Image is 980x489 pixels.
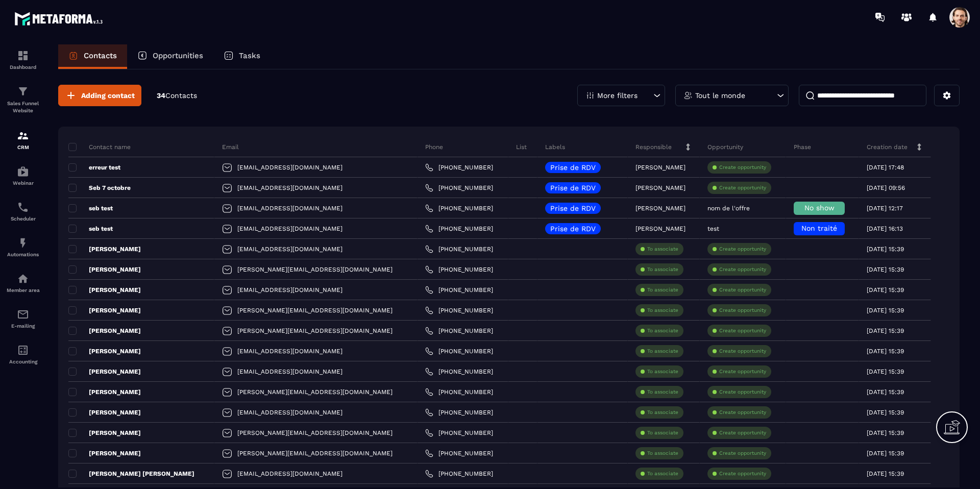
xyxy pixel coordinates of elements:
a: [PHONE_NUMBER] [425,184,493,192]
p: [PERSON_NAME] [635,184,685,191]
p: [DATE] 15:39 [867,470,904,477]
p: Tasks [239,51,260,60]
img: automations [17,237,29,249]
p: erreur test [68,163,120,172]
img: automations [17,273,29,285]
p: Responsible [635,143,672,151]
img: formation [17,50,29,62]
a: [PHONE_NUMBER] [425,265,493,274]
p: Create opportunity [719,327,766,334]
p: Contact name [68,143,131,151]
p: Seb 7 octobre [68,184,131,192]
p: [DATE] 15:39 [867,246,904,253]
p: [DATE] 15:39 [867,286,904,294]
p: To associate [647,266,678,273]
img: scheduler [17,201,29,213]
p: Create opportunity [719,409,766,416]
p: [DATE] 15:39 [867,450,904,457]
a: [PHONE_NUMBER] [425,306,493,314]
a: [PHONE_NUMBER] [425,327,493,335]
p: Opportunities [153,51,203,60]
a: [PHONE_NUMBER] [425,449,493,457]
a: [PHONE_NUMBER] [425,286,493,294]
p: 34 [157,91,197,101]
p: [PERSON_NAME] [68,265,141,274]
p: Contacts [84,51,117,60]
a: formationformationSales Funnel Website [3,78,43,122]
img: automations [17,165,29,178]
p: List [516,143,527,151]
p: [DATE] 17:48 [867,164,904,171]
p: [PERSON_NAME] [68,429,141,437]
p: [PERSON_NAME] [68,286,141,294]
span: Contacts [165,91,197,100]
p: [PERSON_NAME] [635,225,685,232]
p: To associate [647,450,678,457]
a: [PHONE_NUMBER] [425,470,493,478]
p: [PERSON_NAME] [68,347,141,355]
p: test [707,225,719,232]
p: [DATE] 15:39 [867,388,904,396]
p: To associate [647,307,678,314]
p: Create opportunity [719,429,766,436]
p: Prise de RDV [550,205,596,212]
p: [PERSON_NAME] [635,164,685,171]
a: emailemailE-mailing [3,301,43,336]
span: Adding contact [81,90,135,101]
p: E-mailing [3,323,43,329]
p: To associate [647,429,678,436]
a: Contacts [58,44,127,69]
a: [PHONE_NUMBER] [425,225,493,233]
p: CRM [3,144,43,150]
a: automationsautomationsAutomations [3,229,43,265]
p: [DATE] 12:17 [867,205,903,212]
p: Create opportunity [719,348,766,355]
p: [PERSON_NAME] [68,306,141,314]
a: [PHONE_NUMBER] [425,204,493,212]
p: [PERSON_NAME] [68,368,141,376]
p: Member area [3,287,43,293]
p: Automations [3,252,43,257]
a: [PHONE_NUMBER] [425,163,493,172]
p: [PERSON_NAME] [PERSON_NAME] [68,470,194,478]
a: Tasks [213,44,271,69]
p: Prise de RDV [550,184,596,191]
p: [DATE] 16:13 [867,225,903,232]
p: Scheduler [3,216,43,222]
p: seb test [68,225,113,233]
p: To associate [647,368,678,375]
p: Phase [794,143,811,151]
p: To associate [647,286,678,294]
a: accountantaccountantAccounting [3,336,43,372]
p: Labels [545,143,565,151]
p: Create opportunity [719,388,766,396]
img: logo [14,9,106,28]
a: automationsautomationsWebinar [3,158,43,193]
p: Accounting [3,359,43,364]
img: email [17,308,29,321]
p: Tout le monde [695,92,745,99]
button: Adding contact [58,85,141,106]
p: [PERSON_NAME] [68,449,141,457]
p: Prise de RDV [550,225,596,232]
a: [PHONE_NUMBER] [425,429,493,437]
span: No show [804,204,835,212]
img: formation [17,130,29,142]
p: [DATE] 15:39 [867,307,904,314]
p: [PERSON_NAME] [68,327,141,335]
p: Create opportunity [719,286,766,294]
a: [PHONE_NUMBER] [425,245,493,253]
p: nom de l'offre [707,205,750,212]
a: Opportunities [127,44,213,69]
a: schedulerschedulerScheduler [3,193,43,229]
a: automationsautomationsMember area [3,265,43,301]
p: To associate [647,348,678,355]
p: seb test [68,204,113,212]
img: accountant [17,344,29,356]
p: [PERSON_NAME] [68,408,141,417]
p: [PERSON_NAME] [68,245,141,253]
a: formationformationCRM [3,122,43,158]
p: To associate [647,327,678,334]
p: Create opportunity [719,246,766,253]
p: Create opportunity [719,266,766,273]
